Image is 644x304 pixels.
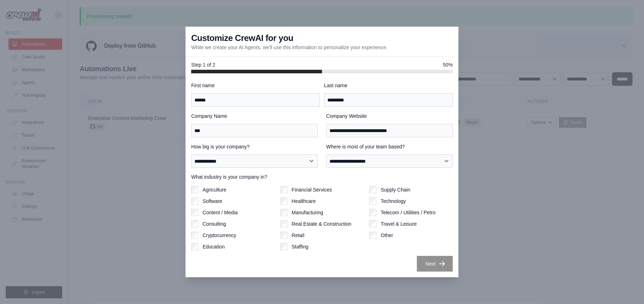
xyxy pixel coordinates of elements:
label: Staffing [292,243,308,250]
label: Last name [324,82,453,89]
label: First name [191,82,320,89]
label: Content / Media [203,209,238,216]
label: Telecom / Utilities / Petro [381,209,435,216]
label: Other [381,232,393,239]
label: How big is your company? [191,143,318,150]
button: Next [417,256,453,272]
label: Cryptocurrency [203,232,236,239]
label: Education [203,243,225,250]
label: Supply Chain [381,186,410,193]
label: Where is most of your team based? [326,143,453,150]
span: Step 1 of 2 [191,61,215,68]
label: Consulting [203,220,226,227]
label: Real Estate & Construction [292,220,351,227]
label: Retail [292,232,305,239]
label: Technology [381,198,406,205]
h3: Customize CrewAI for you [191,32,293,44]
label: What industry is your company in? [191,173,453,180]
p: While we create your AI Agents, we'll use this information to personalize your experience. [191,44,387,51]
label: Software [203,198,222,205]
label: Company Name [191,112,318,120]
label: Agriculture [203,186,226,193]
label: Manufacturing [292,209,323,216]
span: 50% [443,61,453,68]
label: Healthcare [292,198,316,205]
label: Company Website [326,112,453,120]
label: Travel & Leisure [381,220,417,227]
label: Financial Services [292,186,332,193]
